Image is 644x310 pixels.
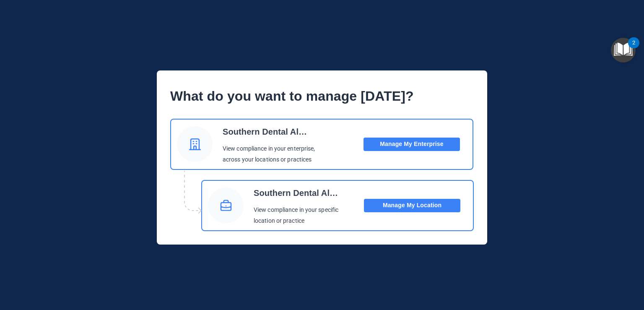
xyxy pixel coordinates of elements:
[223,154,315,165] p: across your locations or practices
[223,123,309,140] p: Southern Dental Alliance
[223,143,315,154] p: View compliance in your enterprise,
[364,199,460,212] button: Manage My Location
[254,205,340,216] p: View compliance in your specific
[632,43,635,54] div: 2
[170,84,474,109] p: What do you want to manage [DATE]?
[254,216,340,227] p: location or practice
[611,38,636,63] button: Open Resource Center, 2 new notifications
[254,185,340,201] p: Southern Dental Alliance
[364,138,460,151] button: Manage My Enterprise
[499,251,634,284] iframe: Drift Widget Chat Controller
